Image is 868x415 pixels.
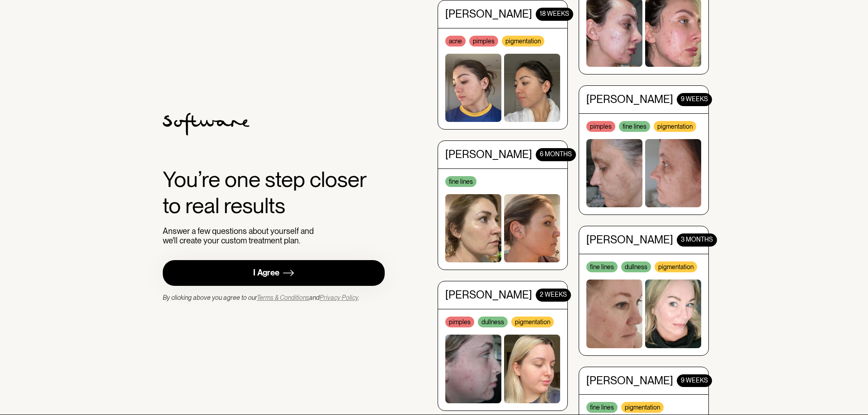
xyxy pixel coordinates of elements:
[536,147,576,160] div: 6 months
[536,7,573,20] div: 18 WEEKS
[586,233,673,246] div: [PERSON_NAME]
[445,7,532,20] div: [PERSON_NAME]
[469,35,498,46] div: pimples
[478,316,508,326] div: dullness
[677,373,712,386] div: 9 WEEKS
[586,92,673,105] div: [PERSON_NAME]
[445,35,466,46] div: acne
[163,260,385,286] a: I Agree
[586,120,615,131] div: pimples
[536,288,571,301] div: 2 WEEKS
[586,401,618,412] div: fine lines
[163,293,359,302] div: By clicking above you agree to our and .
[621,401,664,412] div: pigmentation
[621,261,651,271] div: dullness
[511,316,554,326] div: pigmentation
[257,294,309,301] a: Terms & Conditions
[586,373,673,386] div: [PERSON_NAME]
[163,167,385,219] div: You’re one step closer to real results
[619,120,650,131] div: fine lines
[677,92,712,105] div: 9 WEEKS
[445,175,476,186] div: fine lines
[320,294,358,301] a: Privacy Policy
[445,147,532,160] div: [PERSON_NAME]
[677,233,717,246] div: 3 MONTHS
[163,226,318,246] div: Answer a few questions about yourself and we'll create your custom treatment plan.
[253,268,279,278] div: I Agree
[654,120,696,131] div: pigmentation
[502,35,544,46] div: pigmentation
[445,288,532,301] div: [PERSON_NAME]
[655,261,697,271] div: pigmentation
[586,261,618,271] div: fine lines
[445,316,474,326] div: pimples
